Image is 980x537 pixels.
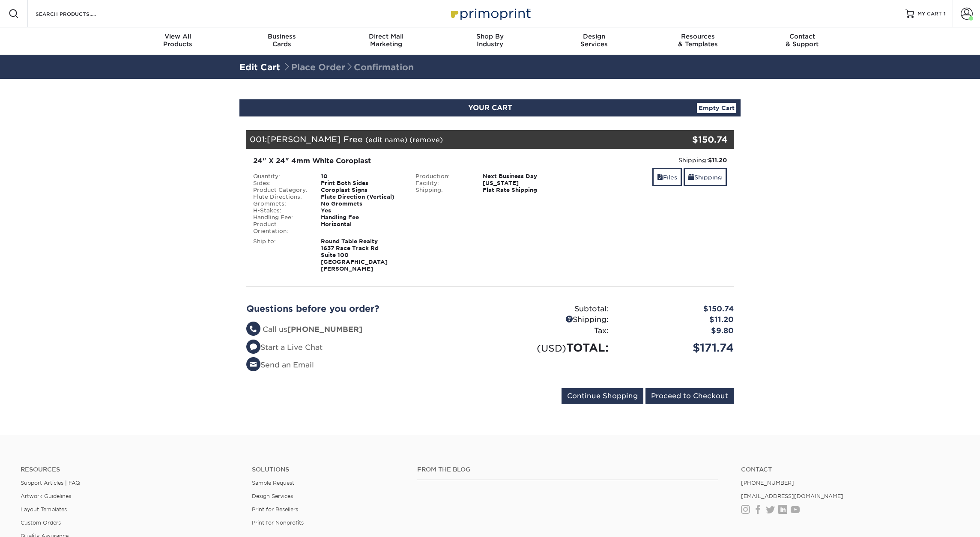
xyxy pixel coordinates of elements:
[409,173,477,180] div: Production:
[657,174,663,181] span: files
[283,62,414,72] span: Place Order Confirmation
[646,33,750,40] span: Resources
[314,180,409,187] div: Print Both Sides
[490,314,615,325] div: Shipping:
[490,340,615,356] div: TOTAL:
[438,33,542,48] div: Industry
[35,9,118,19] input: SEARCH PRODUCTS.....
[688,174,694,181] span: shipping
[334,27,438,55] a: Direct MailMarketing
[314,200,409,207] div: No Grommets
[447,4,533,23] img: Primoprint
[652,168,682,186] a: Files
[615,325,740,337] div: $9.80
[314,194,409,200] div: Flute Direction (Vertical)
[21,493,71,499] a: Artwork Guidelines
[438,33,542,40] span: Shop By
[253,156,565,166] div: 24" X 24" 4mm White Coroplast
[490,325,615,337] div: Tax:
[252,466,404,473] h4: Solutions
[917,10,942,18] span: MY CART
[537,343,566,354] small: (USD)
[708,157,727,164] strong: $11.20
[314,187,409,194] div: Coroplast Signs
[287,325,362,334] strong: [PHONE_NUMBER]
[334,33,438,40] span: Direct Mail
[542,33,646,48] div: Services
[944,11,946,17] span: 1
[615,314,740,325] div: $11.20
[490,304,615,315] div: Subtotal:
[246,361,314,369] a: Send an Email
[247,238,314,272] div: Ship to:
[21,466,239,473] h4: Resources
[417,466,718,473] h4: From the Blog
[334,33,438,48] div: Marketing
[409,187,477,194] div: Shipping:
[542,33,646,40] span: Design
[21,519,61,526] a: Custom Orders
[230,33,334,40] span: Business
[615,340,740,356] div: $171.74
[246,324,484,335] li: Call us
[562,388,643,404] input: Continue Shopping
[615,304,740,315] div: $150.74
[126,27,230,55] a: View AllProducts
[252,493,293,499] a: Design Services
[476,180,571,187] div: [US_STATE]
[750,33,854,48] div: & Support
[577,156,727,164] div: Shipping:
[252,519,304,526] a: Print for Nonprofits
[247,194,314,200] div: Flute Directions:
[247,173,314,180] div: Quantity:
[21,506,67,513] a: Layout Templates
[246,304,484,314] h2: Questions before you order?
[409,136,443,144] a: (remove)
[684,168,727,186] a: Shipping
[476,187,571,194] div: Flat Rate Shipping
[645,388,734,404] input: Proceed to Checkout
[741,466,959,473] a: Contact
[247,180,314,187] div: Sides:
[750,27,854,55] a: Contact& Support
[314,221,409,235] div: Horizontal
[247,214,314,221] div: Handling Fee:
[21,480,80,486] a: Support Articles | FAQ
[314,214,409,221] div: Handling Fee
[247,200,314,207] div: Grommets:
[646,27,750,55] a: Resources& Templates
[646,33,750,48] div: & Templates
[247,221,314,235] div: Product Orientation:
[750,33,854,40] span: Contact
[247,187,314,194] div: Product Category:
[697,103,736,113] a: Empty Cart
[476,173,571,180] div: Next Business Day
[252,480,294,486] a: Sample Request
[321,238,388,272] strong: Round Table Realty 1637 Race Track Rd Suite 100 [GEOGRAPHIC_DATA][PERSON_NAME]
[246,130,652,149] div: 001:
[652,133,727,146] div: $150.74
[239,62,280,72] a: Edit Cart
[230,33,334,48] div: Cards
[126,33,230,40] span: View All
[314,207,409,214] div: Yes
[314,173,409,180] div: 10
[267,134,363,144] span: [PERSON_NAME] Free
[438,27,542,55] a: Shop ByIndustry
[741,480,794,486] a: [PHONE_NUMBER]
[365,136,407,144] a: (edit name)
[247,207,314,214] div: H-Stakes:
[252,506,298,513] a: Print for Resellers
[741,493,843,499] a: [EMAIL_ADDRESS][DOMAIN_NAME]
[230,27,334,55] a: BusinessCards
[468,104,512,112] span: YOUR CART
[126,33,230,48] div: Products
[246,343,323,352] a: Start a Live Chat
[409,180,477,187] div: Facility:
[542,27,646,55] a: DesignServices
